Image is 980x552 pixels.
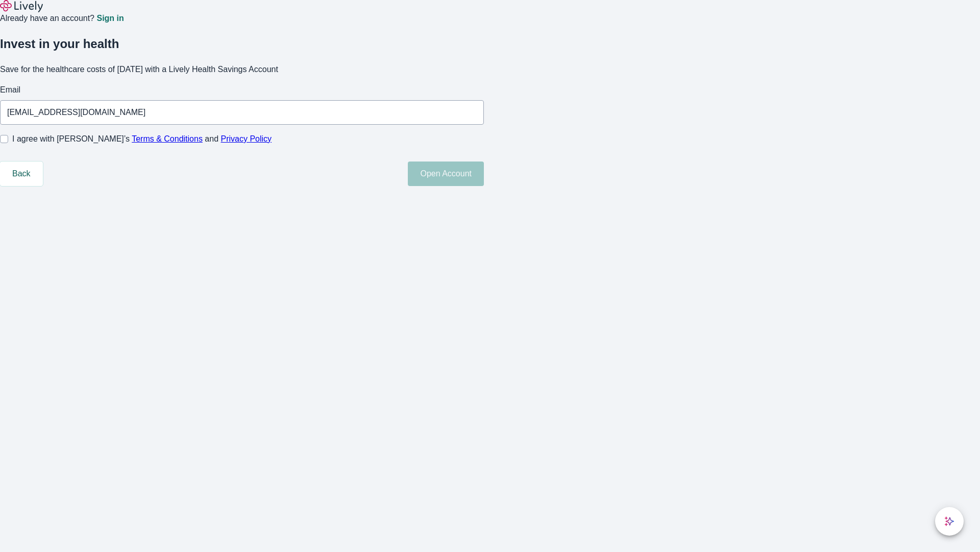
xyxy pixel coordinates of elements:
a: Terms & Conditions [132,134,203,143]
button: chat [935,507,964,536]
span: I agree with [PERSON_NAME]’s and [12,133,272,145]
svg: Lively AI Assistant [944,516,954,526]
a: Sign in [96,14,124,22]
a: Privacy Policy [221,134,272,143]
